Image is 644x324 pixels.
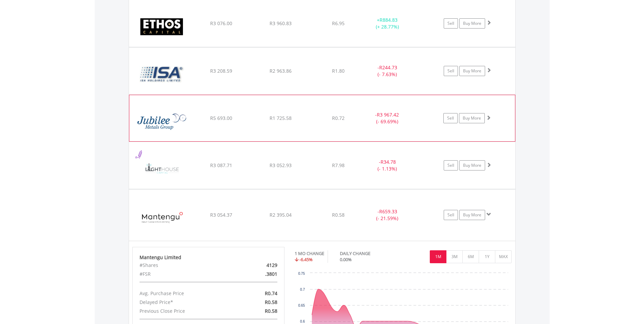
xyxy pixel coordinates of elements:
span: R3 076.00 [210,20,232,26]
div: #FSR [134,270,233,278]
img: EQU.ZA.MTU.png [132,198,191,239]
span: 0.00% [340,256,352,263]
span: R2 963.86 [270,68,292,74]
span: R3 960.83 [270,20,292,26]
div: .3801 [233,270,282,278]
img: EQU.ZA.JBL.png [133,104,191,140]
span: R3 967.42 [377,111,399,118]
a: Sell [444,160,458,170]
span: R0.58 [332,212,345,218]
span: R0.72 [332,115,345,121]
div: - (- 69.69%) [362,111,412,125]
span: R6.95 [332,20,345,26]
span: R34.78 [381,159,396,165]
span: R0.74 [265,290,277,296]
div: - (- 7.63%) [362,64,413,78]
text: 0.6 [300,320,305,323]
a: Buy More [459,210,485,220]
span: R3 087.71 [210,162,232,168]
div: Previous Close Price [134,307,233,316]
span: R659.33 [379,208,397,215]
span: R7.98 [332,162,345,168]
a: Buy More [459,160,485,170]
span: R244.73 [379,64,397,71]
span: R0.58 [265,308,277,314]
span: R5 693.00 [210,115,232,121]
span: R3 052.93 [270,162,292,168]
div: #Shares [134,261,233,270]
button: 1Y [479,250,495,263]
div: Avg. Purchase Price [134,289,233,298]
span: R0.58 [265,299,277,305]
button: MAX [495,250,512,263]
div: Mantengu Limited [140,254,277,261]
span: R884.83 [380,17,398,23]
div: 1 MO CHANGE [295,250,324,257]
div: Delayed Price* [134,298,233,307]
a: Buy More [459,113,485,123]
img: EQU.ZA.EPE.png [132,8,191,45]
text: 0.75 [298,272,305,275]
span: R2 395.04 [270,212,292,218]
a: Buy More [459,18,485,29]
span: R3 054.37 [210,212,232,218]
a: Sell [444,66,458,76]
a: Sell [444,18,458,29]
span: -6.45% [299,256,313,263]
text: 0.65 [298,304,305,307]
span: R1 725.58 [270,115,292,121]
img: EQU.ZA.LTE.png [132,150,191,187]
a: Buy More [459,66,485,76]
span: R3 208.59 [210,68,232,74]
button: 1M [430,250,446,263]
button: 3M [446,250,463,263]
text: 0.7 [300,288,305,291]
div: + (+ 28.77%) [362,17,413,30]
img: EQU.ZA.ISA.png [132,56,191,93]
div: - (- 21.59%) [362,208,413,222]
div: DAILY CHANGE [340,250,394,257]
a: Sell [443,113,458,123]
button: 6M [462,250,479,263]
div: 4129 [233,261,282,270]
a: Sell [444,210,458,220]
div: - (- 1.13%) [362,159,413,172]
span: R1.80 [332,68,345,74]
